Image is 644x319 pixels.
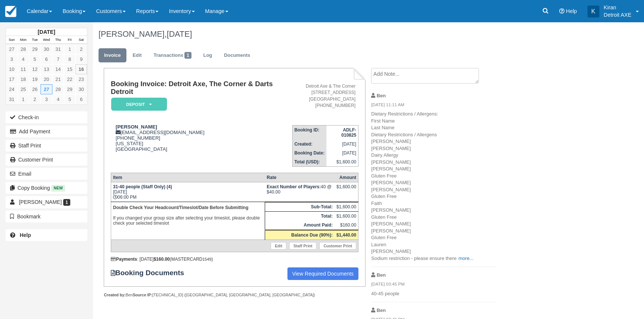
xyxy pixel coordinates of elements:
a: 7 [52,54,64,64]
a: 3 [6,54,17,64]
a: Edit [271,242,286,250]
th: Wed [41,36,52,44]
a: 3 [41,94,52,104]
a: Transactions1 [148,48,197,63]
span: [DATE] [167,29,192,39]
strong: Ben [377,307,386,313]
a: 5 [64,94,75,104]
strong: Payments [111,257,137,262]
a: Documents [218,48,256,63]
td: $160.00 [335,221,358,230]
th: Mon [17,36,29,44]
a: 30 [41,44,52,54]
div: : [DATE] (MASTERCARD ) [111,257,358,262]
a: 4 [17,54,29,64]
a: 28 [17,44,29,54]
a: 15 [64,64,75,74]
th: Sub-Total: [265,202,334,211]
a: Deposit [111,97,164,111]
a: 9 [75,54,87,64]
th: Tue [29,36,41,44]
strong: Ben [377,272,386,278]
div: K [587,6,599,17]
p: If you changed your group size after selecting your timeslot, please double check your selected t... [113,204,263,227]
a: Edit [127,48,147,63]
th: Total: [265,211,334,221]
a: 1 [64,44,75,54]
strong: Exact Number of Players [267,184,321,189]
button: Check-in [6,111,87,123]
h1: Booking Invoice: Detroit Axe, The Corner & Darts Detroit [111,80,292,95]
th: Balance Due (90%): [265,230,334,240]
span: 1 [63,199,70,206]
a: 30 [75,84,87,94]
td: $1,600.00 [335,202,358,211]
a: View Required Documents [287,267,359,280]
a: Staff Print [6,140,87,152]
p: Dietary Restrictions / Allergens: First Name Last Name Dietary Restrictions / Allergens [PERSON_N... [371,111,496,262]
button: Copy Booking New [6,182,87,194]
span: New [51,185,65,191]
strong: ADLF-010825 [341,127,356,138]
div: $1,600.00 [337,184,356,195]
div: [EMAIL_ADDRESS][DOMAIN_NAME] [PHONE_NUMBER] [US_STATE] [GEOGRAPHIC_DATA] [111,124,292,152]
h1: [PERSON_NAME], [99,30,570,39]
a: 16 [75,64,87,74]
a: 2 [75,44,87,54]
td: [DATE] [326,140,358,149]
th: Amount Paid: [265,221,334,230]
a: Help [6,229,87,241]
address: Detroit Axe & The Corner [STREET_ADDRESS] [GEOGRAPHIC_DATA] [PHONE_NUMBER] [295,83,356,109]
a: 12 [29,64,41,74]
p: Detroit AXE [604,11,631,19]
th: Item [111,173,265,182]
span: 1 [184,52,191,59]
th: Rate [265,173,334,182]
a: 27 [6,44,17,54]
th: Booking ID: [292,125,326,140]
a: 29 [29,44,41,54]
th: Sun [6,36,17,44]
b: Double Check Your Headcount/Timeslot/Date Before Submitting [113,205,248,210]
b: Help [20,232,31,238]
a: 25 [17,84,29,94]
a: Customer Print [319,242,356,250]
a: 2 [29,94,41,104]
a: Invoice [99,48,126,63]
p: Kiran [604,4,631,11]
em: Deposit [111,98,167,111]
p: 40-45 people [371,290,496,297]
small: 1549 [203,257,212,261]
a: 31 [6,94,17,104]
a: Customer Print [6,154,87,166]
a: 24 [6,84,17,94]
th: Sat [75,36,87,44]
a: 5 [29,54,41,64]
a: 8 [64,54,75,64]
span: Help [566,8,577,14]
a: 23 [75,74,87,84]
div: Ben [TECHNICAL_ID] ([GEOGRAPHIC_DATA], [GEOGRAPHIC_DATA], [GEOGRAPHIC_DATA]) [104,292,365,298]
a: 4 [52,94,64,104]
button: Add Payment [6,126,87,137]
td: 40 @ $40.00 [265,182,334,202]
a: Staff Print [289,242,316,250]
td: $1,600.00 [335,211,358,221]
a: 26 [29,84,41,94]
strong: 31-40 people (Staff Only) (4) [113,184,172,189]
a: 21 [52,74,64,84]
th: Fri [64,36,75,44]
a: more... [458,255,473,261]
a: 1 [17,94,29,104]
strong: Ben [377,93,386,98]
strong: Booking Documents [111,269,191,277]
td: [DATE] 06:00 PM [111,182,265,202]
a: 31 [52,44,64,54]
em: [DATE] 03:45 PM [371,281,496,289]
a: 18 [17,74,29,84]
a: 19 [29,74,41,84]
a: 14 [52,64,64,74]
button: Bookmark [6,211,87,222]
a: 10 [6,64,17,74]
strong: Source IP: [133,293,152,297]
